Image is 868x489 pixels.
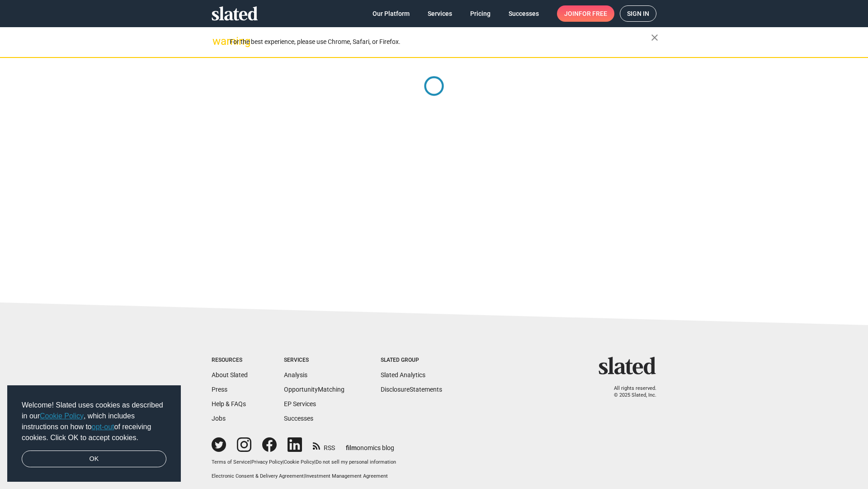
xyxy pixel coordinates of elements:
[557,5,614,22] a: Joinfor free
[22,451,166,468] a: dismiss cookie message
[250,459,251,465] span: |
[284,415,313,422] a: Successes
[463,5,498,22] a: Pricing
[230,36,651,48] div: For the best experience, please use Chrome, Safari, or Firefox.
[212,459,250,465] a: Terms of Service
[373,5,410,22] span: Our Platform
[509,5,539,22] span: Successes
[284,371,307,379] a: Analysis
[649,32,660,43] mat-icon: close
[428,5,452,22] span: Services
[627,6,649,21] span: Sign in
[346,436,394,452] a: filmonomics blog
[212,386,227,393] a: Press
[314,459,316,465] span: |
[284,459,314,465] a: Cookie Policy
[212,400,246,407] a: Help & FAQs
[420,5,459,22] a: Services
[212,36,223,47] mat-icon: warning
[381,357,442,364] div: Slated Group
[92,423,114,431] a: opt-out
[212,357,248,364] div: Resources
[381,386,442,393] a: DisclosureStatements
[501,5,546,22] a: Successes
[604,385,656,398] p: All rights reserved. © 2025 Slated, Inc.
[284,357,344,364] div: Services
[305,473,388,479] a: Investment Management Agreement
[313,438,335,452] a: RSS
[304,473,305,479] span: |
[564,5,607,22] span: Join
[284,400,316,407] a: EP Services
[212,415,226,422] a: Jobs
[620,5,656,22] a: Sign in
[316,459,396,466] button: Do not sell my personal information
[284,386,344,393] a: OpportunityMatching
[346,444,357,451] span: film
[579,5,607,22] span: for free
[381,371,425,379] a: Slated Analytics
[365,5,417,22] a: Our Platform
[283,459,284,465] span: |
[251,459,283,465] a: Privacy Policy
[212,371,248,379] a: About Slated
[22,400,166,443] span: Welcome! Slated uses cookies as described in our , which includes instructions on how to of recei...
[212,473,304,479] a: Electronic Consent & Delivery Agreement
[40,412,84,420] a: Cookie Policy
[470,5,491,22] span: Pricing
[7,385,181,482] div: cookieconsent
